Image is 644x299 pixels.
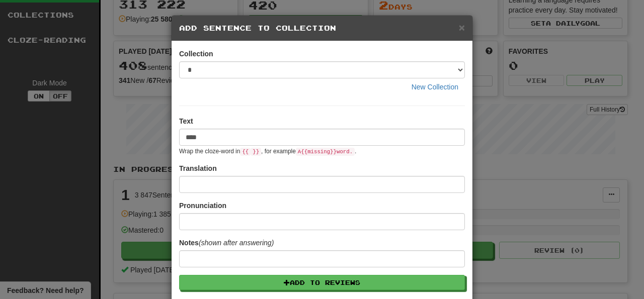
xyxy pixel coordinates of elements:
[296,148,355,156] code: A {{ missing }} word.
[179,23,465,33] h5: Add Sentence to Collection
[199,239,274,247] em: (shown after answering)
[459,22,465,33] span: ×
[240,148,251,156] code: {{
[179,238,274,248] label: Notes
[459,22,465,33] button: Close
[179,163,217,173] label: Translation
[179,116,193,126] label: Text
[179,49,213,59] label: Collection
[405,78,465,95] button: New Collection
[251,148,261,156] code: }}
[179,201,226,211] label: Pronunciation
[179,275,465,290] button: Add to Reviews
[179,148,356,155] small: Wrap the cloze-word in , for example .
